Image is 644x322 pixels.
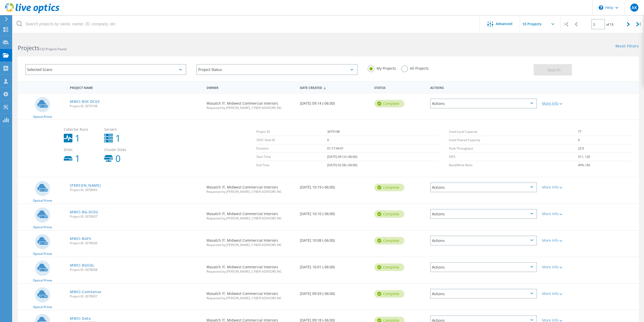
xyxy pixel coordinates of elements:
span: Requested by [PERSON_NAME], CYBER ADVISORS INC [206,106,295,109]
b: 1 [75,134,80,143]
div: Wasatch IT, Midwest Commercial Interiors [204,284,297,305]
div: Complete [374,184,404,191]
div: Wasatch IT, Midwest Commercial Interiors [204,177,297,198]
div: [DATE] 10:08 (-06:00) [297,231,372,247]
td: 22.9 [578,144,631,153]
div: More Info [542,185,587,189]
td: [DATE] 09:14 (-06:00) [327,153,439,161]
td: Start Time [256,153,327,161]
span: Requested by [PERSON_NAME], CYBER ADVISORS INC [206,217,295,220]
div: Actions [430,209,537,219]
td: 77 [578,128,631,136]
span: Requested by [PERSON_NAME], CYBER ADVISORS INC [206,190,295,193]
div: Date Created [297,83,372,92]
span: Optical Prime [33,226,52,229]
svg: \n [599,5,603,10]
div: Wasatch IT, Midwest Commercial Interiors [204,93,297,115]
div: Actions [430,289,537,299]
td: 0 [327,136,439,144]
div: More Info [542,102,587,105]
div: Wasatch IT, Midwest Commercial Interiors [204,204,297,225]
span: Optical Prime [33,199,52,202]
span: Servers [104,128,140,131]
td: Peak Throughput [449,144,578,153]
span: of 13 [606,22,613,27]
span: Project ID: 3078037 [70,215,201,218]
div: | [560,15,571,33]
span: Requested by [PERSON_NAME], CYBER ADVISORS INC [206,270,295,273]
span: Optical Prime [33,252,52,255]
span: Optical Prime [33,279,52,282]
div: [DATE] 09:14 (-06:00) [297,93,372,110]
td: Used Local Capacity [449,128,578,136]
a: MWCI-Data [70,317,91,320]
div: Complete [374,263,404,271]
span: Disks [64,148,99,151]
span: Optical Prime [33,306,52,309]
span: Project ID: 3078043 [70,188,201,192]
span: Project ID: 3078008 [70,268,201,271]
a: MWCI-BG-DC02 [70,210,98,214]
td: 40% / 60 [578,161,631,169]
b: Projects [18,44,39,52]
span: Collector Runs [64,128,99,131]
div: More Info [542,265,587,269]
span: Search [547,67,560,73]
span: Optical Prime [33,115,52,118]
div: Actions [430,262,537,272]
div: [DATE] 09:59 (-06:00) [297,284,372,300]
td: 311, 120 [578,153,631,161]
div: Complete [374,237,404,244]
label: All Projects [401,65,429,70]
div: Status [372,83,428,92]
a: MWCI-BGFS [70,237,91,240]
a: MWCI-BOI-DC03 [70,100,99,103]
div: Wasatch IT, Midwest Commercial Interiors [204,257,297,278]
a: [PERSON_NAME] [70,184,101,187]
a: MWCI-BGSQL [70,263,94,267]
button: Search [534,64,572,75]
span: AK [632,6,637,10]
div: [DATE] 10:10 (-06:00) [297,204,372,221]
span: Requested by [PERSON_NAME], CYBER ADVISORS INC [206,243,295,247]
div: Complete [374,100,404,107]
td: Read/Write Ratio [449,161,578,169]
td: Project ID [256,128,327,136]
b: 0 [115,154,121,163]
span: 122 Projects Found [39,47,66,51]
td: Used Shared Capacity [449,136,578,144]
div: More Info [542,318,587,322]
div: Project Status [196,64,357,75]
td: 0 [578,136,631,144]
span: Project ID: 3079198 [70,105,201,108]
span: Requested by [PERSON_NAME], CYBER ADVISORS INC [206,297,295,300]
div: More Info [542,239,587,242]
div: Actions [430,99,537,108]
div: Actions [428,83,539,92]
td: 01:17:44:41 [327,144,439,153]
span: Cluster Disks [104,148,140,151]
div: Selected Scans [25,64,186,75]
td: 3079198 [327,128,439,136]
a: Live Optics Dashboard [5,11,59,14]
input: Search projects by name, owner, ID, company, etc [13,15,480,33]
div: Wasatch IT, Midwest Commercial Interiors [204,231,297,252]
div: More Info [542,292,587,295]
b: 1 [75,154,80,163]
div: Complete [374,290,404,298]
div: Actions [430,236,537,245]
div: Actions [430,182,537,192]
b: 1 [115,134,121,143]
div: Project Name [67,83,204,92]
a: MWCI-ComSense [70,290,101,294]
a: Reset Filters [615,44,639,49]
span: Advanced [496,22,512,26]
td: IOPS [449,153,578,161]
div: More Info [542,212,587,216]
div: [DATE] 10:19 (-06:00) [297,177,372,194]
span: Project ID: 3078007 [70,295,201,298]
td: End Time [256,161,327,169]
td: [DATE] 02:58 (-06:00) [327,161,439,169]
div: Complete [374,210,404,218]
span: Project ID: 3078036 [70,242,201,245]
